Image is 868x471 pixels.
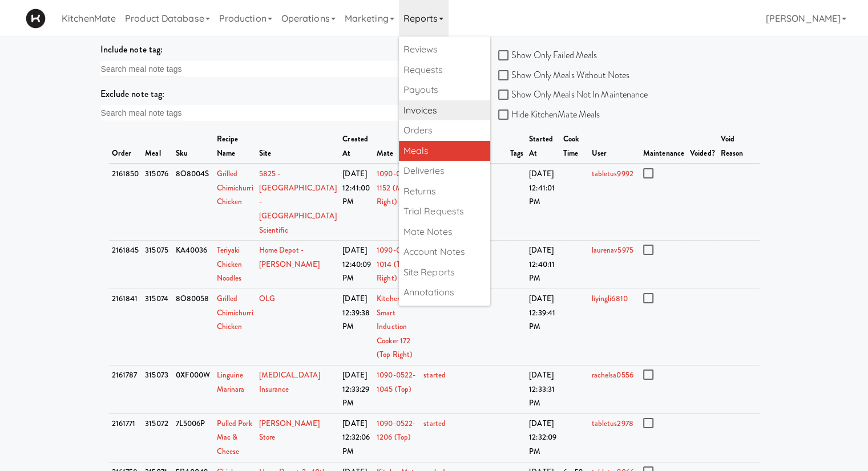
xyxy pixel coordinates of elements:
a: Teriyaki Chicken Noodles [217,245,243,283]
a: Linguine Marinara [217,370,245,395]
a: started [423,370,446,380]
td: 315076 [142,164,173,240]
th: Tags [507,129,526,164]
a: [PERSON_NAME] Store [259,418,320,443]
a: Site Reports [399,262,490,283]
th: Sku [173,129,214,164]
td: [DATE] 12:33:29 PM [340,365,374,413]
a: rachelsa0556 [592,370,633,380]
a: Annotations [399,282,490,303]
a: Mate Notes [399,222,490,242]
td: 0XF000W [173,365,214,413]
label: Hide KitchenMate Meals [498,106,600,123]
th: User [589,129,640,164]
a: Account Notes [399,242,490,262]
td: [DATE] 12:41:01 PM [526,164,560,240]
a: Requests [399,60,490,80]
a: Returns [399,181,490,202]
a: 1090-0522-1045 (Top) [377,370,415,395]
a: Trial Requests [399,201,490,222]
input: Show Only Meals Not In Maintenance [498,91,511,100]
td: 2161787 [109,365,143,413]
input: Show Only Failed Meals [498,51,511,60]
a: [MEDICAL_DATA] Insurance [259,370,320,395]
label: Show Only Meals Without Notes [498,67,629,84]
a: OLG [259,293,275,304]
input: Show Only Meals Without Notes [498,71,511,80]
th: Void Reason [718,129,760,164]
th: Voided? [687,129,718,164]
a: 1090-0522-1014 (Top Right) [377,245,415,283]
th: Cook Time [560,129,589,164]
td: 315073 [142,365,173,413]
a: tabletus2978 [592,418,633,429]
th: Mate [374,129,421,164]
a: liyingli6810 [592,293,628,304]
img: Micromart [26,9,46,29]
a: tabletus9992 [592,168,633,179]
div: Include note tag: [100,41,434,58]
th: Recipe Name [214,129,256,164]
td: 2161845 [109,241,143,289]
td: 315075 [142,241,173,289]
a: laurenav5975 [592,245,633,255]
td: 315072 [142,413,173,462]
td: [DATE] 12:40:09 PM [340,241,374,289]
td: [DATE] 12:41:00 PM [340,164,374,240]
th: Maintenance [640,129,687,164]
td: [DATE] 12:32:09 PM [526,413,560,462]
input: Hide KitchenMate Meals [498,111,511,120]
td: [DATE] 12:39:41 PM [526,289,560,366]
a: Grilled Chimichurri Chicken [217,293,253,332]
th: Started At [526,129,560,164]
td: KA40036 [173,241,214,289]
td: 315074 [142,289,173,366]
a: KitchenMate Smart Induction Cooker 172 (Top Right) [377,293,418,360]
th: Meal [142,129,173,164]
td: 7L5006P [173,413,214,462]
a: Payouts [399,80,490,100]
td: 2161771 [109,413,143,462]
td: [DATE] 12:40:11 PM [526,241,560,289]
td: [DATE] 12:39:38 PM [340,289,374,366]
a: 1090-0522-1206 (Top) [377,418,415,443]
a: Reviews [399,39,490,60]
td: 8O8004S [173,164,214,240]
a: 5825 - [GEOGRAPHIC_DATA] - [GEOGRAPHIC_DATA] Scientific [259,168,337,235]
a: Invoices [399,100,490,121]
a: Orders [399,120,490,141]
td: [DATE] 12:32:06 PM [340,413,374,462]
td: 2161850 [109,164,143,240]
a: Home Depot - [PERSON_NAME] [259,245,320,270]
th: Created At [340,129,374,164]
div: Exclude note tag: [100,86,434,103]
a: Meals [399,141,490,161]
a: Grilled Chimichurri Chicken [217,168,253,207]
td: [DATE] 12:33:31 PM [526,365,560,413]
th: Site [256,129,340,164]
a: Deliveries [399,161,490,181]
a: started [423,418,446,429]
input: Search meal note tags [101,62,184,76]
label: Show Only Meals Not In Maintenance [498,86,648,103]
td: 2161841 [109,289,143,366]
a: Pulled Pork Mac & Cheese [217,418,252,457]
td: 8O80058 [173,289,214,366]
a: 1090-0522-1152 (Middle Right) [377,168,417,207]
th: Order [109,129,143,164]
label: Show Only Failed Meals [498,47,597,64]
input: Search meal note tags [101,105,184,120]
